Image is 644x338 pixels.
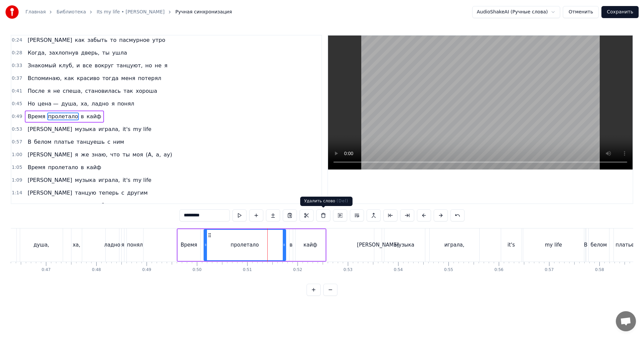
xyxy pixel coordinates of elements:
span: платье [53,138,74,146]
span: [PERSON_NAME] [27,176,73,184]
span: в [80,163,85,171]
div: душа, [34,241,49,249]
div: 0:57 [545,267,554,273]
span: клуб, [58,62,74,69]
span: Когда, [27,49,47,57]
span: 0:28 [12,50,22,56]
span: играла, [98,176,121,184]
span: так [123,87,134,95]
div: 0:49 [142,267,151,273]
span: 1:14 [12,190,22,196]
span: но [145,62,153,69]
span: для [81,202,93,209]
span: музыка [74,176,96,184]
span: дверь, [80,49,100,57]
div: платье [615,241,634,249]
span: все [82,62,93,69]
span: 0:53 [12,126,22,133]
span: В [27,138,32,146]
span: я [164,62,168,69]
div: кайф [304,241,317,249]
span: 0:57 [12,139,22,145]
span: 0:49 [12,113,22,120]
div: понял [127,241,143,249]
span: забыть [87,36,108,44]
span: 0:41 [12,88,22,94]
span: же [80,151,90,158]
span: 0:24 [12,37,22,44]
div: ладно [104,241,120,249]
div: 0:58 [595,267,604,273]
span: [PERSON_NAME] [27,189,73,197]
span: 1:16 [12,202,22,209]
div: Удалить слово [300,197,353,206]
span: [PERSON_NAME] [27,125,73,133]
div: белом [591,241,607,249]
span: эти [37,202,48,209]
span: 0:45 [12,100,22,107]
span: ты [122,151,130,158]
span: с [121,189,125,197]
span: потерял [137,74,162,82]
span: как [74,36,85,44]
span: пролетало [47,163,79,171]
span: [PERSON_NAME] [27,151,73,158]
a: Its mу life • [PERSON_NAME] [97,9,165,15]
span: кайф [86,163,102,171]
span: ха, [80,100,89,108]
span: Но [27,100,36,108]
span: не [53,87,61,95]
div: музыка [395,241,414,249]
div: играла, [444,241,465,249]
span: все [69,202,79,209]
span: ним [112,138,125,146]
a: Открытый чат [616,311,636,331]
div: it's [507,241,515,249]
span: my life [132,125,152,133]
span: не [154,62,162,69]
div: ха, [73,241,80,249]
span: 1:09 [12,177,22,184]
span: музыка [74,125,96,133]
div: 0:51 [243,267,252,273]
button: Сохранить [601,6,639,18]
nav: breadcrumb [25,9,232,15]
button: Отменить [563,6,599,18]
span: становилась [85,87,121,95]
span: ладно [91,100,109,108]
span: ау) [163,151,173,158]
span: Время [27,113,46,120]
img: youka [5,5,19,19]
span: my life [132,176,152,184]
span: пролетало [47,113,79,120]
span: Время [27,163,46,171]
span: (А, [145,151,154,158]
span: другим [126,189,149,197]
span: Ручная синхронизация [175,9,232,15]
span: играла, [98,125,121,133]
div: 0:50 [193,267,202,273]
span: я [47,87,51,95]
span: Знакомый [27,62,57,69]
span: песни [49,202,67,209]
div: 0:55 [444,267,453,273]
span: душа, [60,100,78,108]
div: Время [180,241,197,249]
span: меня [120,74,136,82]
span: ( Del ) [336,199,348,203]
span: цена — [37,100,59,108]
span: теперь [98,189,119,197]
span: танцуешь [76,138,105,146]
span: пасмурное [118,36,150,44]
span: [PERSON_NAME] [27,36,73,44]
span: тогда [102,74,119,82]
span: тебя [94,202,108,209]
span: 0:33 [12,62,22,69]
span: Но [27,202,36,209]
span: в [80,113,85,120]
span: я [74,151,79,158]
div: 0:48 [92,267,101,273]
span: танцуют, [116,62,143,69]
span: с [107,138,111,146]
div: 0:52 [293,267,302,273]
